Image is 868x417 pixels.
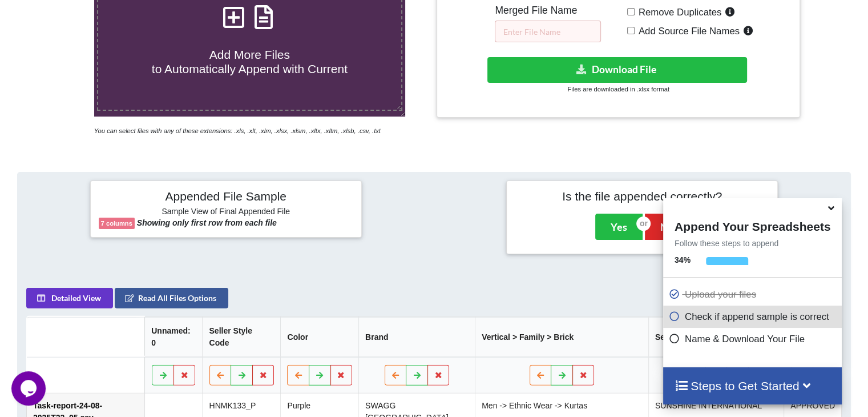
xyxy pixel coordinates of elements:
button: Download File [487,57,747,83]
h4: Appended File Sample [99,189,353,205]
h4: Is the file appended correctly? [515,189,769,203]
input: Enter File Name [495,21,601,42]
small: Files are downloaded in .xlsx format [567,86,669,93]
h6: Sample View of Final Appended File [99,207,353,218]
p: Name & Download Your File [669,332,839,346]
span: Add Source File Names [635,26,740,37]
p: Follow these steps to append [663,238,842,249]
span: Add More Files to Automatically Append with Current [152,48,348,75]
b: 34 % [675,255,691,264]
b: 7 columns [101,220,132,227]
th: Seller [648,317,784,357]
button: Detailed View [26,288,113,308]
button: Read All Files Options [115,288,228,308]
th: Unnamed: 0 [144,317,202,357]
h4: Append Your Spreadsheets [663,216,842,234]
h5: Merged File Name [495,5,601,17]
th: Vertical > Family > Brick [475,317,648,357]
iframe: chat widget [11,371,48,406]
h4: Steps to Get Started [675,379,830,393]
th: Seller Style Code [202,317,280,357]
th: Color [280,317,358,357]
p: Upload your files [669,287,839,302]
button: No [645,214,689,240]
b: Showing only first row from each file [137,218,277,227]
button: Yes [595,214,643,240]
i: You can select files with any of these extensions: .xls, .xlt, .xlm, .xlsx, .xlsm, .xltx, .xltm, ... [94,127,381,134]
p: Check if append sample is correct [669,310,839,324]
span: Remove Duplicates [635,7,722,18]
th: Brand [358,317,475,357]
